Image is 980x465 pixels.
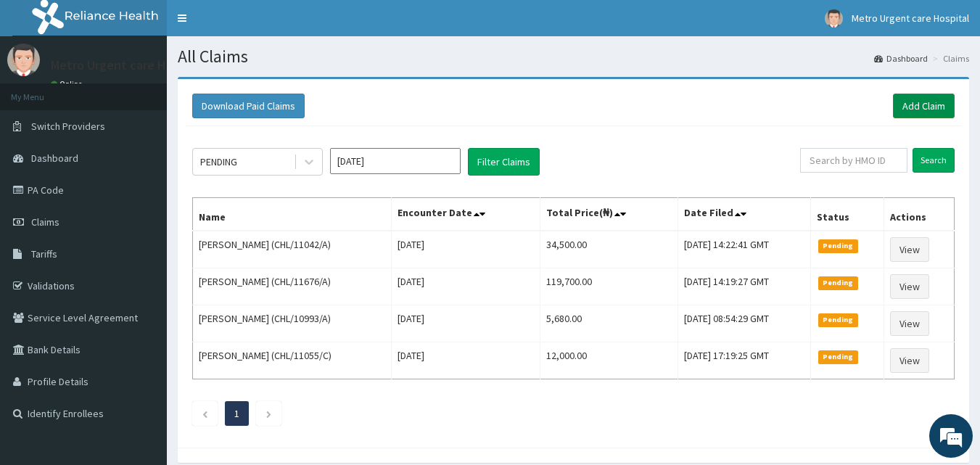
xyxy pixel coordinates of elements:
th: Name [193,198,392,231]
th: Date Filed [678,198,810,231]
a: View [890,274,929,299]
span: Switch Providers [31,120,105,133]
a: Next page [265,407,272,420]
input: Search by HMO ID [800,148,907,173]
div: PENDING [200,155,237,169]
td: [DATE] 14:19:27 GMT [678,268,810,305]
th: Status [811,198,884,231]
a: Page 1 is your current page [234,407,239,420]
span: Dashboard [31,152,78,165]
input: Select Month and Year [330,148,461,174]
input: Search [913,148,955,173]
td: [PERSON_NAME] (CHL/11676/A) [193,268,392,305]
td: 34,500.00 [540,231,678,268]
td: [DATE] 17:19:25 GMT [678,342,810,379]
td: [DATE] [391,342,540,379]
th: Encounter Date [391,198,540,231]
span: Metro Urgent care Hospital [852,12,969,25]
li: Claims [929,52,969,65]
a: Previous page [202,407,208,420]
span: Claims [31,215,59,229]
td: [PERSON_NAME] (CHL/11055/C) [193,342,392,379]
a: View [890,348,929,373]
span: Pending [818,313,858,326]
a: Dashboard [874,52,928,65]
a: View [890,311,929,336]
td: [DATE] 14:22:41 GMT [678,231,810,268]
span: Pending [818,276,858,289]
span: Pending [818,350,858,363]
button: Download Paid Claims [192,94,305,118]
a: Add Claim [893,94,955,118]
td: 119,700.00 [540,268,678,305]
td: [DATE] [391,231,540,268]
img: User Image [7,44,40,76]
th: Total Price(₦) [540,198,678,231]
td: [DATE] [391,305,540,342]
td: 5,680.00 [540,305,678,342]
td: [PERSON_NAME] (CHL/11042/A) [193,231,392,268]
a: View [890,237,929,262]
button: Filter Claims [468,148,540,176]
td: [DATE] 08:54:29 GMT [678,305,810,342]
span: Pending [818,239,858,252]
h1: All Claims [178,47,969,66]
td: [PERSON_NAME] (CHL/10993/A) [193,305,392,342]
a: Online [51,79,86,89]
td: 12,000.00 [540,342,678,379]
img: User Image [825,9,843,28]
td: [DATE] [391,268,540,305]
th: Actions [884,198,954,231]
p: Metro Urgent care Hospital [51,59,205,72]
span: Tariffs [31,247,57,260]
